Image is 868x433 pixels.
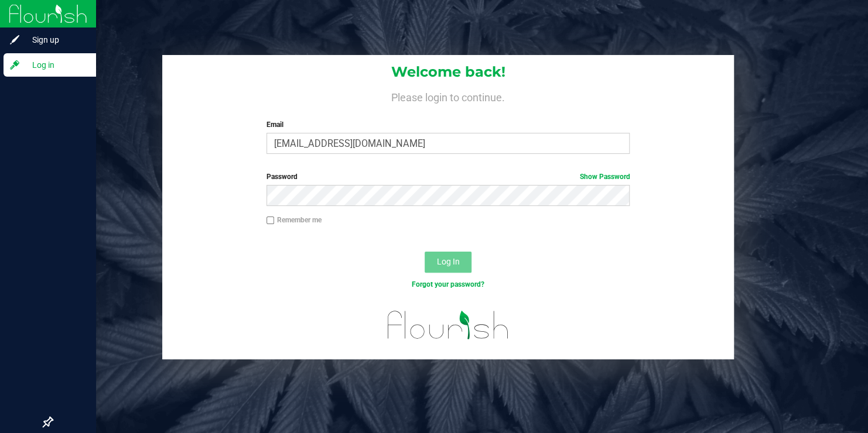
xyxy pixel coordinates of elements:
h1: Welcome back! [162,64,734,80]
a: Show Password [579,173,630,181]
label: Email [266,119,630,130]
span: Sign up [20,33,91,47]
h4: Please login to continue. [162,89,734,103]
a: Forgot your password? [412,280,484,288]
span: Password [266,173,298,181]
inline-svg: Sign up [9,34,20,46]
inline-svg: Log in [9,59,20,71]
label: Remember me [266,215,322,225]
span: Log in [20,58,91,72]
input: Remember me [266,216,275,225]
img: flourish_logo.svg [377,302,520,348]
button: Log In [425,252,471,273]
span: Log In [437,257,460,266]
